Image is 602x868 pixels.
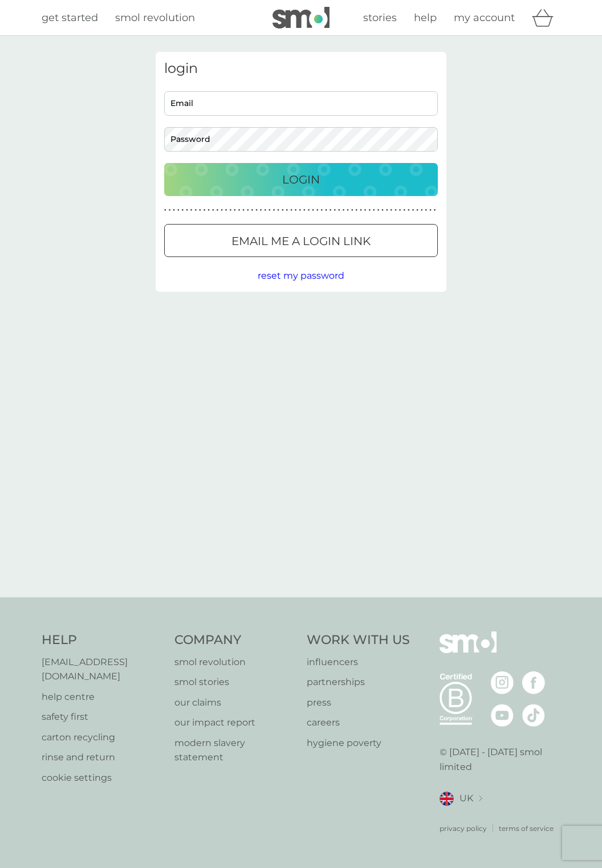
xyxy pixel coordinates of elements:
p: ● [312,207,314,213]
a: privacy policy [440,823,487,834]
p: ● [182,207,184,213]
p: ● [225,207,227,213]
p: ● [308,207,310,213]
p: ● [381,207,384,213]
a: [EMAIL_ADDRESS][DOMAIN_NAME] [42,655,163,684]
a: smol revolution [115,10,195,26]
span: UK [459,791,473,806]
p: ● [434,207,436,213]
p: ● [251,207,254,213]
p: ● [368,207,371,213]
p: ● [412,207,414,213]
img: UK flag [440,792,454,806]
p: ● [416,207,418,213]
img: select a new location [479,796,482,802]
p: ● [255,207,258,213]
a: our impact report [174,715,296,730]
a: our claims [174,695,296,710]
p: ● [247,207,249,213]
p: ● [194,207,197,213]
p: ● [204,207,206,213]
img: visit the smol Facebook page [522,671,545,694]
a: modern slavery statement [174,736,296,765]
a: careers [307,715,410,730]
a: terms of service [499,823,554,834]
button: Email me a login link [164,224,438,257]
a: hygiene poverty [307,736,410,751]
p: ● [356,207,358,213]
p: ● [421,207,423,213]
p: ● [360,207,362,213]
a: smol stories [174,675,296,690]
p: ● [377,207,380,213]
p: ● [364,207,367,213]
a: influencers [307,655,410,670]
img: visit the smol Instagram page [491,671,514,694]
p: ● [408,207,410,213]
p: ● [303,207,306,213]
p: ● [286,207,288,213]
p: ● [221,207,223,213]
p: ● [164,207,166,213]
p: Email me a login link [231,232,371,250]
p: ● [190,207,193,213]
p: ● [295,207,297,213]
p: ● [347,207,349,213]
p: Login [282,170,320,189]
p: ● [282,207,284,213]
p: ● [212,207,214,213]
p: ● [351,207,353,213]
a: cookie settings [42,771,163,785]
div: basket [532,6,560,29]
a: rinse and return [42,750,163,765]
p: ● [394,207,397,213]
p: ● [316,207,319,213]
button: Login [164,163,438,196]
p: ● [299,207,301,213]
span: smol revolution [115,11,195,24]
p: ● [169,207,171,213]
p: ● [429,207,432,213]
p: © [DATE] - [DATE] smol limited [440,745,561,774]
p: carton recycling [42,730,163,745]
button: reset my password [258,268,344,283]
p: ● [330,207,332,213]
span: my account [454,11,515,24]
a: get started [42,10,98,26]
p: ● [234,207,236,213]
p: ● [264,207,266,213]
p: ● [238,207,241,213]
p: ● [321,207,323,213]
p: ● [373,207,375,213]
p: help centre [42,690,163,704]
a: safety first [42,710,163,724]
a: smol revolution [174,655,296,670]
h4: Help [42,631,163,649]
p: ● [260,207,262,213]
img: visit the smol Tiktok page [522,704,545,727]
p: ● [217,207,219,213]
a: partnerships [307,675,410,690]
p: ● [177,207,180,213]
p: ● [173,207,175,213]
p: ● [208,207,210,213]
a: help [414,10,437,26]
img: smol [272,7,330,28]
span: stories [363,11,397,24]
p: ● [269,207,271,213]
a: stories [363,10,397,26]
